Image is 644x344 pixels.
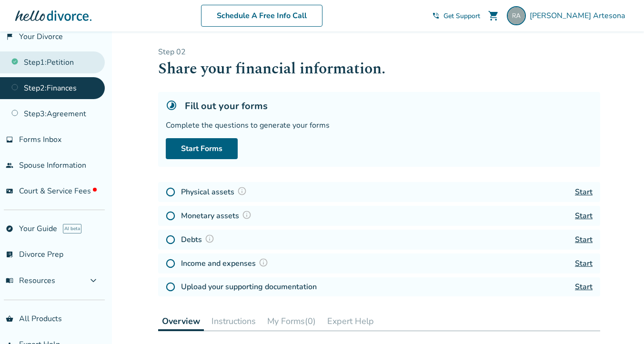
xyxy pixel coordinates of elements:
[181,257,271,270] h4: Income and expenses
[166,120,593,131] div: Complete the questions to generate your forms
[242,210,252,220] img: Question Mark
[208,312,260,331] button: Instructions
[19,134,61,145] span: Forms Inbox
[432,11,480,20] a: phone_in_talkGet Support
[575,282,593,292] a: Start
[6,136,13,143] span: inbox
[181,281,317,293] h4: Upload your supporting documentation
[6,162,13,169] span: people
[259,258,268,267] img: Question Mark
[432,12,440,20] span: phone_in_talk
[166,282,175,292] img: Not Started
[19,186,97,196] span: Court & Service Fees
[181,210,254,222] h4: Monetary assets
[596,298,644,344] iframe: Chat Widget
[6,251,13,258] span: list_alt_check
[166,259,175,268] img: Not Started
[323,312,378,331] button: Expert Help
[166,235,175,244] img: Not Started
[181,186,250,198] h4: Physical assets
[201,5,322,27] a: Schedule A Free Info Call
[185,100,268,112] h5: Fill out your forms
[6,225,13,233] span: explore
[205,234,214,243] img: Question Mark
[530,10,629,21] span: [PERSON_NAME] Artesona
[488,10,499,21] span: shopping_cart
[181,233,217,246] h4: Debts
[6,275,55,286] span: Resources
[263,312,320,331] button: My Forms(0)
[166,138,238,159] a: Start Forms
[63,224,81,233] span: AI beta
[6,187,13,195] span: universal_currency_alt
[507,6,526,25] img: rox@roxanneandco.com
[575,187,593,197] a: Start
[6,277,13,284] span: menu_book
[443,11,480,20] span: Get Support
[575,211,593,221] a: Start
[166,187,175,197] img: Not Started
[6,33,13,40] span: flag_2
[6,315,13,323] span: shopping_basket
[237,186,247,196] img: Question Mark
[158,312,204,331] button: Overview
[88,275,99,286] span: expand_more
[166,211,175,221] img: Not Started
[158,47,600,57] p: Step 0 2
[575,234,593,245] a: Start
[158,57,600,81] h1: Share your financial information.
[575,258,593,269] a: Start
